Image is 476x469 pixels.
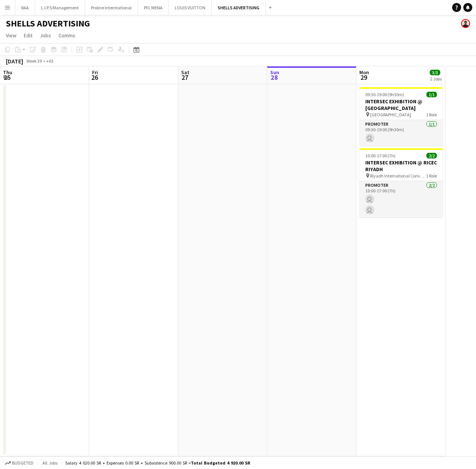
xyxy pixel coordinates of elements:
span: 27 [180,73,189,82]
button: Proline Interntational [85,0,138,15]
span: Sun [270,69,279,76]
button: LOUIS VUITTON [169,0,212,15]
span: Fri [92,69,98,76]
button: PFL MENA [138,0,169,15]
app-job-card: 10:00-17:00 (7h)2/2INTERSEC EXHIBITION @ RICEC RIYADH Riyadh International Convention & Exhibitio... [359,148,443,217]
span: 3/3 [430,70,440,75]
span: All jobs [41,460,59,466]
span: Edit [24,32,32,39]
span: 25 [2,73,12,82]
span: 1 Role [426,112,437,117]
button: RAA [15,0,35,15]
span: 28 [269,73,279,82]
span: 09:30-19:00 (9h30m) [365,92,404,97]
h3: INTERSEC EXHIBITION @ RICEC RIYADH [359,159,443,173]
span: Comms [59,32,75,39]
span: 1/1 [426,92,437,97]
span: Thu [3,69,12,76]
h1: SHELLS ADVERTISING [6,18,90,29]
span: Jobs [40,32,51,39]
span: 29 [358,73,369,82]
div: [DATE] [6,57,23,65]
a: Jobs [37,31,54,40]
app-card-role: Promoter1/109:30-19:00 (9h30m) [359,120,443,145]
span: [GEOGRAPHIC_DATA] [370,112,411,117]
button: Budgeted [4,459,35,467]
div: +03 [46,58,53,64]
div: 2 Jobs [430,76,442,82]
button: L.I.P.S Management [35,0,85,15]
h3: INTERSEC EXHIBITION @ [GEOGRAPHIC_DATA] [359,98,443,111]
span: View [6,32,16,39]
span: Week 39 [25,58,43,64]
span: 10:00-17:00 (7h) [365,153,395,158]
span: Sat [181,69,189,76]
a: Comms [56,31,78,40]
span: Mon [359,69,369,76]
app-card-role: Promoter2/210:00-17:00 (7h) [359,181,443,217]
app-job-card: 09:30-19:00 (9h30m)1/1INTERSEC EXHIBITION @ [GEOGRAPHIC_DATA] [GEOGRAPHIC_DATA]1 RolePromoter1/10... [359,87,443,145]
app-user-avatar: Kenan Tesfaselase [461,19,470,28]
span: 2/2 [426,153,437,158]
div: Salary 4 020.00 SR + Expenses 0.00 SR + Subsistence 900.00 SR = [65,460,250,466]
a: Edit [21,31,35,40]
span: Total Budgeted 4 920.00 SR [191,460,250,466]
a: View [3,31,19,40]
span: Riyadh International Convention & Exhibition Center [370,173,426,179]
span: Budgeted [12,460,34,466]
span: 26 [91,73,98,82]
button: SHELLS ADVERTISING [212,0,266,15]
span: 1 Role [426,173,437,179]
